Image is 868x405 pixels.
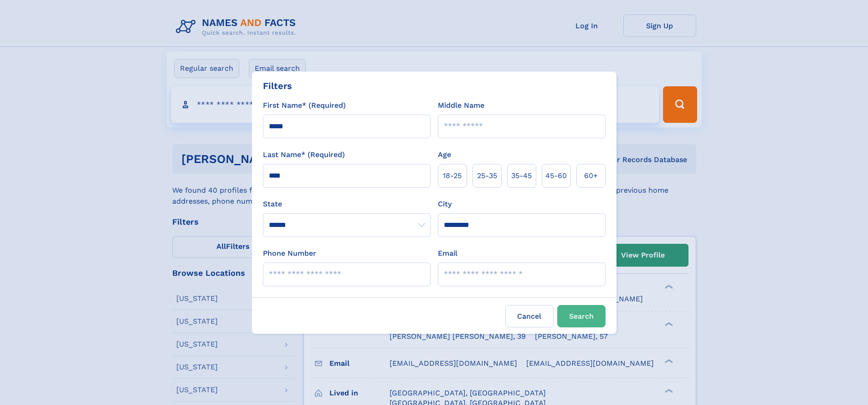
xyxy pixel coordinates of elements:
span: 25‑35 [477,170,497,181]
span: 45‑60 [545,170,567,181]
label: Cancel [505,305,554,327]
span: 18‑25 [443,170,462,181]
label: State [263,199,431,210]
label: Age [438,149,451,160]
label: Email [438,248,457,259]
label: First Name* (Required) [263,100,346,111]
button: Search [557,305,606,327]
label: Phone Number [263,248,316,259]
span: 60+ [584,170,598,181]
label: City [438,199,452,210]
label: Middle Name [438,100,484,111]
label: Last Name* (Required) [263,149,345,160]
div: Filters [263,79,292,93]
span: 35‑45 [511,170,532,181]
